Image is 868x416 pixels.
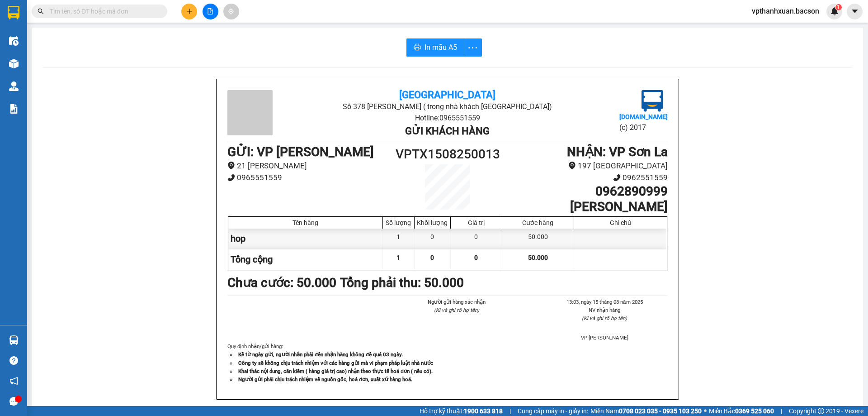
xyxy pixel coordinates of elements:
[745,5,826,17] span: vpthanhxuan.bacson
[503,160,668,172] li: 197 [GEOGRAPHIC_DATA]
[227,144,374,159] b: GỬI : VP [PERSON_NAME]
[642,90,663,112] img: logo.jpg
[9,81,19,91] img: warehouse-icon
[406,38,464,57] button: printerIn mẫu A5
[186,8,193,14] span: plus
[568,162,576,169] span: environment
[228,8,234,14] span: aim
[9,104,19,114] img: solution-icon
[590,406,702,416] span: Miền Nam
[9,356,18,365] span: question-circle
[38,8,44,14] span: search
[417,219,448,226] div: Khối lượng
[567,144,668,159] b: NHẬN : VP Sơn La
[464,38,482,57] button: more
[8,6,19,19] img: logo-vxr
[542,334,668,342] li: VP [PERSON_NAME]
[238,376,412,383] strong: Người gửi phải chịu trách nhiệm về nguồn gốc, hoá đơn, xuất xứ hàng hoá.
[509,406,511,416] span: |
[505,219,571,226] div: Cước hàng
[385,219,412,226] div: Số lượng
[228,229,383,249] div: hop
[464,407,503,415] strong: 1900 633 818
[619,407,702,415] strong: 0708 023 035 - 0935 103 250
[227,172,392,184] li: 0965551559
[231,219,380,226] div: Tên hàng
[425,42,457,53] span: In mẫu A5
[227,174,235,182] span: phone
[227,160,392,172] li: 21 [PERSON_NAME]
[837,4,840,10] span: 1
[392,144,503,164] h1: VPTX1508250013
[420,406,503,416] span: Hỗ trợ kỹ thuật:
[415,229,451,249] div: 0
[503,172,668,184] li: 0962551559
[542,306,668,314] li: NV nhận hàng
[464,42,481,53] span: more
[399,89,495,100] b: [GEOGRAPHIC_DATA]
[619,113,668,120] b: [DOMAIN_NAME]
[301,112,594,124] li: Hotline: 0965551559
[9,335,19,345] img: warehouse-icon
[50,6,156,16] input: Tìm tên, số ĐT hoặc mã đơn
[619,122,668,133] li: (c) 2017
[528,254,548,261] span: 50.000
[735,407,774,415] strong: 0369 525 060
[830,7,839,15] img: icon-new-feature
[9,397,18,406] span: message
[613,174,621,182] span: phone
[474,254,478,261] span: 0
[847,4,863,19] button: caret-down
[203,4,218,19] button: file-add
[207,8,213,14] span: file-add
[502,229,574,249] div: 50.000
[181,4,197,19] button: plus
[781,406,782,416] span: |
[704,409,707,413] span: ⚪️
[340,275,464,290] b: Tổng phải thu: 50.000
[430,254,434,261] span: 0
[451,229,502,249] div: 0
[238,360,433,366] strong: Công ty sẽ không chịu trách nhiệm với các hàng gửi mà vi phạm pháp luật nhà nước
[231,254,273,265] span: Tổng cộng
[238,368,433,374] strong: Khai thác nội dung, cân kiểm ( hàng giá trị cao) nhận theo thực tế hoá đơn ( nếu có).
[405,125,490,137] b: Gửi khách hàng
[227,275,336,290] b: Chưa cước : 50.000
[582,315,627,321] i: (Kí và ghi rõ họ tên)
[576,219,665,226] div: Ghi chú
[453,219,500,226] div: Giá trị
[835,4,842,10] sup: 1
[518,406,588,416] span: Cung cấp máy in - giấy in:
[503,199,668,215] h1: [PERSON_NAME]
[818,408,824,414] span: copyright
[503,184,668,199] h1: 0962890999
[851,7,859,15] span: caret-down
[383,229,415,249] div: 1
[238,351,403,358] strong: Kể từ ngày gửi, người nhận phải đến nhận hàng không để quá 03 ngày.
[709,406,774,416] span: Miền Bắc
[9,59,19,68] img: warehouse-icon
[396,254,400,261] span: 1
[301,101,594,112] li: Số 378 [PERSON_NAME] ( trong nhà khách [GEOGRAPHIC_DATA])
[434,307,479,313] i: (Kí và ghi rõ họ tên)
[9,36,19,46] img: warehouse-icon
[9,377,18,385] span: notification
[223,4,239,19] button: aim
[542,298,668,306] li: 13:03, ngày 15 tháng 08 năm 2025
[227,162,235,169] span: environment
[227,342,668,383] div: Quy định nhận/gửi hàng :
[414,43,421,52] span: printer
[393,298,519,306] li: Người gửi hàng xác nhận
